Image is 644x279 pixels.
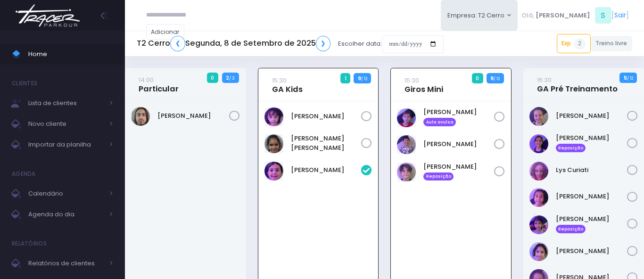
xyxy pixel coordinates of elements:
small: 15:30 [405,76,419,85]
span: 2 [574,38,586,49]
span: Reposição [423,172,454,181]
strong: 2 [226,74,229,82]
span: Agenda do dia [28,208,104,221]
a: [PERSON_NAME] [556,192,627,201]
span: Aula avulsa [423,118,456,126]
a: 15:30GA Kids [272,75,303,94]
img: Laura da Silva Borges [264,134,283,153]
strong: 9 [358,74,361,82]
span: Calendário [28,188,104,200]
span: 0 [207,73,218,83]
img: Chloe Miglio [529,107,548,126]
a: 14:00Particular [139,75,179,94]
span: Lista de clientes [28,97,104,109]
span: S [595,7,611,24]
h4: Agenda [12,164,36,183]
span: [PERSON_NAME] [536,11,590,20]
span: Reposição [556,144,586,152]
span: Olá, [521,11,534,20]
a: Adicionar [146,24,185,40]
img: Rafaela Matos [529,242,548,261]
a: Lys Curiati [556,165,627,175]
small: / 12 [627,75,633,81]
a: [PERSON_NAME] Reposição [556,133,627,152]
a: ❯ [316,36,331,51]
a: 15:30Giros Mini [405,75,443,94]
small: / 12 [361,76,367,82]
img: Nina Mascarenhas Lopes [529,215,548,234]
a: [PERSON_NAME] [291,165,361,175]
div: [ ] [518,5,632,26]
a: [PERSON_NAME] [423,139,494,149]
img: Livia Lopes [264,162,283,181]
strong: 9 [490,74,494,82]
a: [PERSON_NAME] [556,246,627,256]
span: Novo cliente [28,118,104,130]
span: 0 [472,73,483,83]
a: 16:30GA Pré Treinamento [537,75,618,94]
span: Home [28,48,113,60]
img: Henrique De Castlho Ferreira [131,107,150,126]
h5: T2 Cerro Segunda, 8 de Setembro de 2025 [137,36,330,51]
small: 16:30 [537,75,552,84]
span: Relatórios de clientes [28,257,104,270]
a: [PERSON_NAME] Aula avulsa [423,107,494,126]
strong: 5 [624,74,627,82]
a: Sair [614,10,626,20]
a: [PERSON_NAME] Reposição [423,162,494,181]
h4: Clientes [12,74,37,93]
img: Luisa Mascarenhas Lopes [529,134,548,153]
h4: Relatórios [12,234,47,253]
a: Exp2 [557,34,591,53]
img: andre bernardes [397,163,416,181]
img: Marissa Razo Uno [529,188,548,207]
img: Alice Freire Lucco [264,107,283,126]
div: Escolher data: [137,33,444,55]
img: André Thormann Poyart [397,108,416,127]
a: [PERSON_NAME] [556,111,627,121]
span: Importar da planilha [28,139,104,151]
a: [PERSON_NAME] [157,111,229,121]
a: [PERSON_NAME] Reposição [556,214,627,233]
img: Lys Curiati [529,162,548,181]
span: 1 [340,73,350,83]
small: / 12 [494,76,500,82]
a: [PERSON_NAME] [PERSON_NAME] [291,134,361,152]
small: 14:00 [139,75,154,84]
small: / 3 [229,75,235,81]
a: Treino livre [591,36,633,51]
img: Leonardo Arina Scudeller [397,135,416,154]
span: Reposição [556,225,586,233]
small: 15:30 [272,76,287,85]
a: [PERSON_NAME] [291,112,361,121]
